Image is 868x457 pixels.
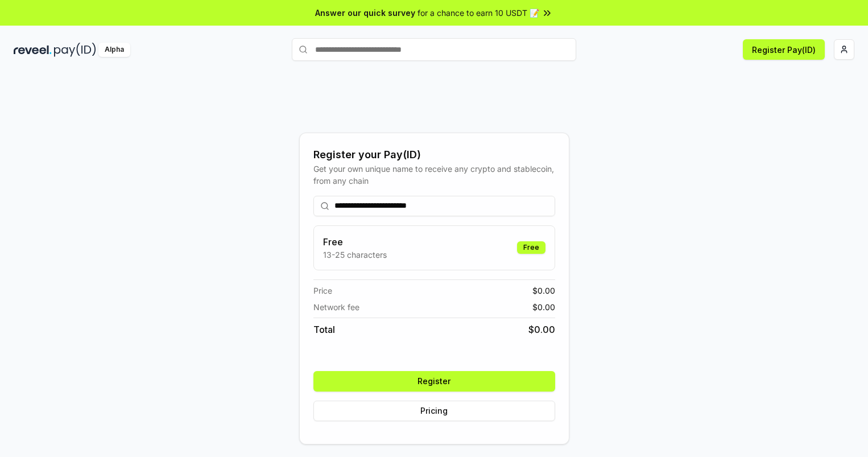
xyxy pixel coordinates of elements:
[313,301,359,313] span: Network fee
[313,323,335,336] span: Total
[743,39,825,60] button: Register Pay(ID)
[313,285,332,297] span: Price
[14,43,52,57] img: reveel_dark
[517,241,545,254] div: Free
[313,163,555,187] div: Get your own unique name to receive any crypto and stablecoin, from any chain
[313,371,555,392] button: Register
[315,7,415,19] span: Answer our quick survey
[313,401,555,421] button: Pricing
[323,249,387,261] p: 13-25 characters
[532,301,555,313] span: $ 0.00
[418,7,539,19] span: for a chance to earn 10 USDT 📝
[54,43,96,57] img: pay_id
[528,323,555,336] span: $ 0.00
[532,285,555,297] span: $ 0.00
[323,235,387,249] h3: Free
[98,43,130,57] div: Alpha
[313,147,555,163] div: Register your Pay(ID)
